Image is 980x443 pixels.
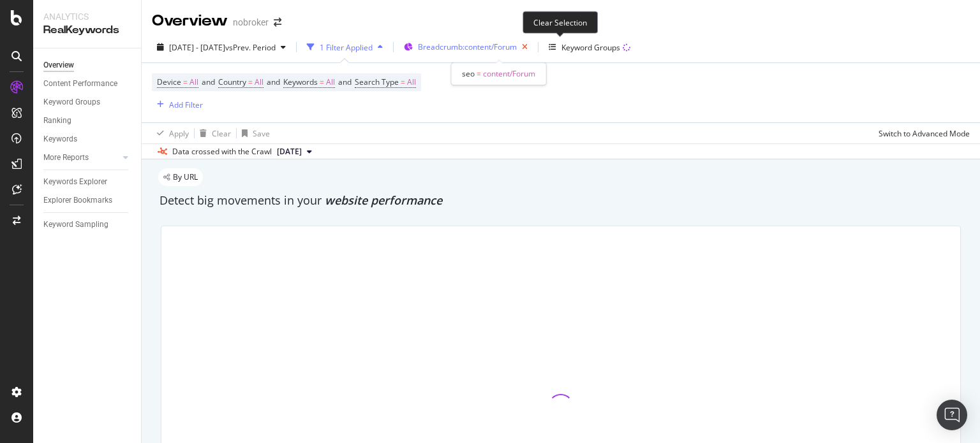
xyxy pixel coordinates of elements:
[283,76,318,87] span: Keywords
[43,151,89,164] div: More Reports
[277,146,302,157] span: 2025 Aug. 4th
[43,96,132,109] a: Keyword Groups
[407,73,416,91] span: All
[320,42,373,53] div: 1 Filter Applied
[873,123,970,143] button: Switch to Advanced Mode
[157,76,181,87] span: Device
[418,41,517,52] span: Breadcrumb: content/Forum
[233,16,269,29] div: nobroker
[477,68,481,79] span: =
[338,76,352,87] span: and
[43,96,100,109] div: Keyword Groups
[195,123,231,143] button: Clear
[152,10,228,32] div: Overview
[43,175,107,189] div: Keywords Explorer
[561,42,620,53] div: Keyword Groups
[152,97,203,112] button: Add Filter
[43,77,132,91] a: Content Performance
[248,76,253,87] span: =
[326,73,335,91] span: All
[43,218,132,231] a: Keyword Sampling
[152,37,291,57] button: [DATE] - [DATE]vsPrev. Period
[462,68,475,79] span: seo
[355,76,399,87] span: Search Type
[218,76,246,87] span: Country
[183,76,188,87] span: =
[267,76,280,87] span: and
[43,194,132,207] a: Explorer Bookmarks
[325,192,442,208] span: website performance
[43,175,132,189] a: Keywords Explorer
[43,23,131,38] div: RealKeywords
[43,10,131,23] div: Analytics
[172,146,272,157] div: Data crossed with the Crawl
[399,37,533,57] button: Breadcrumb:content/Forum
[43,133,77,146] div: Keywords
[43,114,71,127] div: Ranking
[43,59,132,72] a: Overview
[169,128,189,139] div: Apply
[43,59,74,72] div: Overview
[160,192,962,209] div: Detect big movements in your
[237,123,270,143] button: Save
[158,168,203,186] div: legacy label
[253,128,270,139] div: Save
[173,173,198,181] span: By URL
[320,76,324,87] span: =
[169,99,203,110] div: Add Filter
[43,133,132,146] a: Keywords
[255,73,264,91] span: All
[225,42,276,53] span: vs Prev. Period
[43,77,117,91] div: Content Performance
[152,123,189,143] button: Apply
[879,128,970,139] div: Switch to Advanced Mode
[302,37,388,57] button: 1 Filter Applied
[937,400,967,430] div: Open Intercom Messenger
[43,151,119,164] a: More Reports
[43,114,132,127] a: Ranking
[43,194,112,207] div: Explorer Bookmarks
[202,76,215,87] span: and
[189,73,198,91] span: All
[274,18,281,27] div: arrow-right-arrow-left
[212,128,231,139] div: Clear
[523,11,598,33] div: Clear Selection
[544,37,635,57] button: Keyword Groups
[272,144,317,159] button: [DATE]
[43,218,108,231] div: Keyword Sampling
[169,42,225,53] span: [DATE] - [DATE]
[483,68,535,79] span: content/Forum
[401,76,405,87] span: =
